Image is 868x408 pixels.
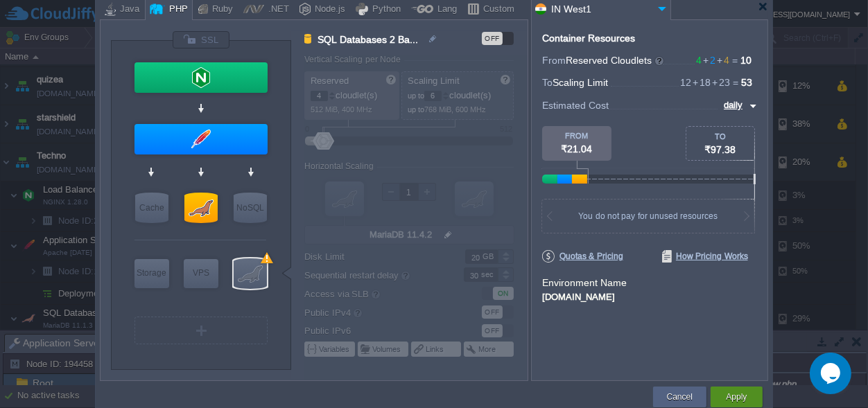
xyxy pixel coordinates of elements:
[702,55,710,66] span: +
[542,33,635,44] div: Container Resources
[542,132,611,140] div: FROM
[810,353,854,394] iframe: chat widget
[702,55,715,66] span: 2
[691,77,700,88] span: +
[134,259,169,287] div: Storage
[705,144,736,155] span: ₹97.38
[680,77,691,88] span: 12
[696,55,702,66] span: 4
[135,193,168,223] div: Cache
[542,250,623,263] span: Quotas & Pricing
[542,98,609,113] span: Estimated Cost
[134,62,268,93] div: Load Balancer
[662,250,748,263] span: How Pricing Works
[553,77,608,88] span: Scaling Limit
[730,77,741,88] span: =
[715,55,724,66] span: +
[234,193,267,223] div: NoSQL
[134,124,268,154] div: Application Servers
[482,32,503,45] div: OFF
[134,259,169,288] div: Storage Containers
[740,55,752,66] span: 10
[184,193,218,223] div: SQL Databases
[686,132,754,141] div: TO
[711,77,719,88] span: +
[667,390,693,404] button: Cancel
[715,55,729,66] span: 4
[234,193,267,223] div: NoSQL Databases
[542,290,757,302] div: [DOMAIN_NAME]
[711,77,730,88] span: 23
[542,55,566,66] span: From
[184,259,218,287] div: VPS
[729,55,740,66] span: =
[562,143,593,154] span: ₹21.04
[726,390,747,404] button: Apply
[691,77,711,88] span: 18
[542,277,627,288] label: Environment Name
[184,259,218,288] div: Elastic VPS
[234,258,267,289] div: SQL Databases 2 Backup of 24/09/2025
[566,55,665,66] span: Reserved Cloudlets
[134,317,268,344] div: Create New Layer
[542,77,553,88] span: To
[741,77,752,88] span: 53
